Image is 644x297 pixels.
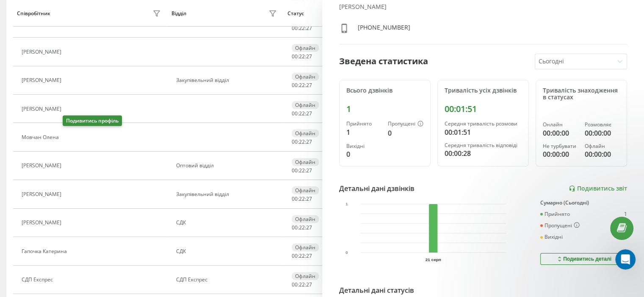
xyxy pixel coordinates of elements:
div: Офлайн [292,158,319,166]
span: 27 [306,252,312,259]
span: 00 [292,224,298,231]
div: Офлайн [292,73,319,81]
div: 00:00:00 [543,128,578,138]
span: 22 [299,82,305,89]
div: Офлайн [292,44,319,52]
div: Подивитись деталі [556,256,611,262]
span: 00 [292,110,298,117]
div: Вихідні [540,234,563,240]
div: Середня тривалість відповіді [445,142,522,148]
div: Мовчан Олена [22,134,61,140]
div: : : [292,139,312,145]
div: Онлайн [543,122,578,128]
span: 27 [306,138,312,145]
div: 0 [624,234,627,240]
span: 27 [306,53,312,60]
div: Не турбувати [543,143,578,149]
span: 00 [292,53,298,60]
div: : : [292,111,312,117]
div: СДК [176,220,279,226]
div: Оптовий відділ [176,163,279,169]
span: 27 [306,167,312,174]
div: : : [292,82,312,88]
div: Тривалість усіх дзвінків [445,87,522,94]
div: СДП Експрес [176,277,279,283]
div: Розмовляє [585,122,620,128]
div: Детальні дані статусів [339,285,414,295]
div: [PERSON_NAME] [22,49,64,55]
div: Пропущені [540,222,580,229]
span: 00 [292,252,298,259]
iframe: Intercom live chat [615,249,636,270]
div: Закупівельний відділ [176,77,279,83]
span: 22 [299,252,305,259]
div: Офлайн [292,243,319,251]
div: Офлайн [585,143,620,149]
div: 0 [388,128,423,138]
div: 00:00:00 [585,128,620,138]
span: 00 [292,167,298,174]
span: 22 [299,25,305,32]
div: Пропущені [388,121,423,128]
div: Офлайн [292,272,319,280]
div: Гапочка Катерина [22,248,69,254]
div: [PERSON_NAME] [22,191,64,197]
span: 00 [292,82,298,89]
div: : : [292,253,312,259]
div: 00:00:28 [445,148,522,158]
div: Статус [287,11,304,16]
div: СДП Експрес [22,277,55,283]
span: 27 [306,281,312,288]
div: Подивитись профіль [63,115,122,126]
div: [PERSON_NAME] [339,3,627,11]
div: Офлайн [292,215,319,223]
div: Офлайн [292,186,319,194]
div: Тривалість знаходження в статусах [543,87,620,101]
div: [PERSON_NAME] [22,163,64,169]
div: [PERSON_NAME] [22,77,64,83]
div: : : [292,25,312,31]
div: Офлайн [292,101,319,109]
span: 27 [306,82,312,89]
div: : : [292,225,312,231]
div: 1 [346,104,423,114]
div: : : [292,54,312,60]
div: Офлайн [292,129,319,137]
div: Закупівельний відділ [176,191,279,197]
span: 22 [299,195,305,202]
div: Прийнято [346,121,381,127]
span: 27 [306,25,312,32]
span: 22 [299,224,305,231]
span: 22 [299,53,305,60]
div: [PERSON_NAME] [22,106,64,112]
span: 27 [306,110,312,117]
span: 00 [292,138,298,145]
div: Зведена статистика [339,55,428,68]
div: [PHONE_NUMBER] [358,23,410,35]
div: СДК [176,248,279,254]
button: Подивитись деталі [540,253,627,265]
div: 00:01:51 [445,127,522,137]
span: 27 [306,195,312,202]
div: [PERSON_NAME] [22,220,64,226]
div: Співробітник [17,11,50,16]
div: 00:00:00 [585,149,620,159]
div: Всього дзвінків [346,87,423,94]
div: Вихідні [346,143,381,149]
div: Детальні дані дзвінків [339,183,415,193]
span: 00 [292,281,298,288]
div: Прийнято [540,211,570,217]
div: 0 [346,149,381,159]
span: 00 [292,195,298,202]
div: Відділ [171,11,186,16]
div: 1 [346,127,381,137]
div: Сумарно (Сьогодні) [540,200,627,206]
span: 00 [292,25,298,32]
span: 22 [299,281,305,288]
div: : : [292,282,312,288]
span: 22 [299,138,305,145]
div: 00:00:00 [543,149,578,159]
div: : : [292,196,312,202]
span: 22 [299,110,305,117]
span: 22 [299,167,305,174]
